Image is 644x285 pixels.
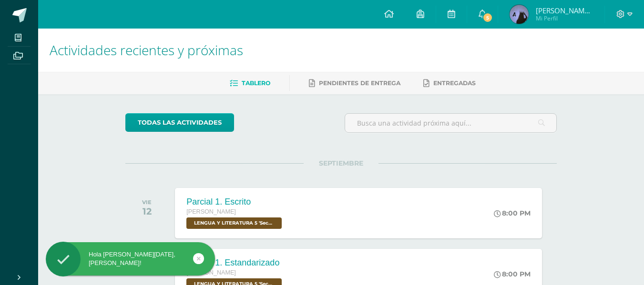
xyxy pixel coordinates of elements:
[510,5,529,24] img: 1095dd9e86c34dc9bc13546696431850.png
[186,258,284,268] div: Parcial 1. Estandarizado
[230,76,270,91] a: Tablero
[50,41,243,59] span: Actividades recientes y próximas
[494,209,531,217] div: 8:00 PM
[242,79,270,87] span: Tablero
[46,250,215,267] div: Hola [PERSON_NAME][DATE], [PERSON_NAME]!
[186,197,284,207] div: Parcial 1. Escrito
[142,206,152,217] div: 12
[186,217,282,229] span: LENGUA Y LITERATURA 5 'Sección A'
[482,12,493,23] span: 5
[304,159,378,167] span: SEPTIEMBRE
[319,79,400,87] span: Pendientes de entrega
[536,6,593,15] span: [PERSON_NAME][DATE]
[433,79,476,87] span: Entregadas
[494,270,531,278] div: 8:00 PM
[142,199,152,206] div: VIE
[125,113,234,132] a: todas las Actividades
[536,14,593,22] span: Mi Perfil
[423,76,476,91] a: Entregadas
[309,76,400,91] a: Pendientes de entrega
[345,114,556,132] input: Busca una actividad próxima aquí...
[186,208,236,215] span: [PERSON_NAME]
